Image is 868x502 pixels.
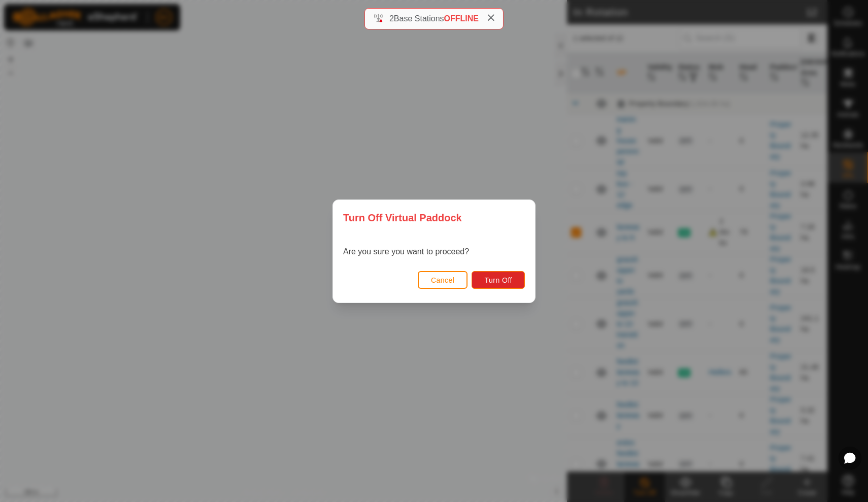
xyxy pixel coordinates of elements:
[472,271,525,289] button: Turn Off
[418,271,468,289] button: Cancel
[444,14,479,23] span: OFFLINE
[343,246,469,258] p: Are you sure you want to proceed?
[484,276,512,284] span: Turn Off
[389,14,394,23] span: 2
[394,14,444,23] span: Base Stations
[431,276,455,284] span: Cancel
[343,210,462,225] span: Turn Off Virtual Paddock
